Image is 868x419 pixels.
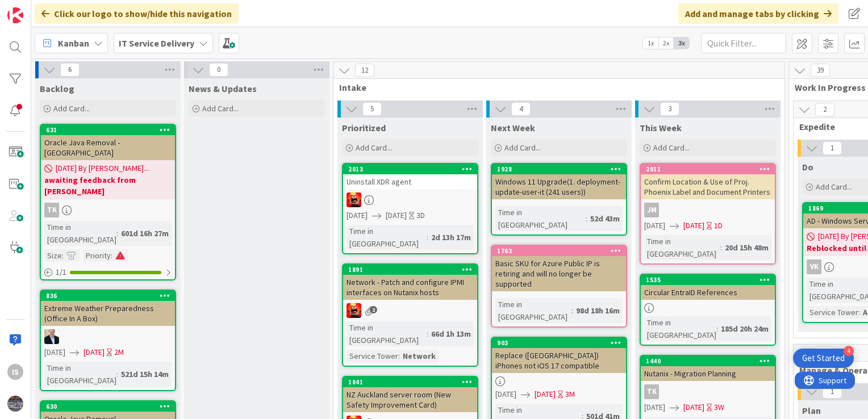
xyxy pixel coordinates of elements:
span: : [62,249,64,262]
div: Basic SKU for Azure Public IP is retiring and will no longer be supported [492,256,626,291]
span: [DATE] [644,220,665,232]
div: Time in [GEOGRAPHIC_DATA] [44,362,116,387]
span: Prioritized [342,122,386,133]
span: This Week [640,122,682,133]
span: : [116,368,118,380]
span: 1 [823,141,842,155]
div: 98d 18h 16m [573,304,623,317]
div: 3W [714,401,724,413]
a: 1891Network - Patch and configure IPMI interfaces on Nutanix hostsVNTime in [GEOGRAPHIC_DATA]:66d... [342,263,478,367]
div: 521d 15h 14m [118,368,172,380]
div: NZ Auckland server room (New Safety Improvement Card) [343,387,477,412]
a: 1535Circular EntraID ReferencesTime in [GEOGRAPHIC_DATA]:185d 20h 24m [640,274,776,346]
a: 2013Uninstall XDR agentVN[DATE][DATE]3DTime in [GEOGRAPHIC_DATA]:2d 13h 17m [342,163,478,254]
div: 185d 20h 24m [718,322,771,335]
div: Time in [GEOGRAPHIC_DATA] [644,235,720,260]
span: 4 [511,102,531,116]
div: TK [644,384,659,399]
div: 1763Basic SKU for Azure Public IP is retiring and will no longer be supported [492,246,626,291]
span: : [571,304,573,317]
span: [DATE] [347,209,368,221]
div: 630 [46,403,175,410]
div: JM [641,203,775,217]
span: : [427,328,428,340]
div: Is [7,364,23,380]
div: Uninstall XDR agent [343,174,477,189]
div: 2011 [646,165,775,173]
div: TK [641,384,775,399]
span: : [116,227,118,240]
div: 903 [492,338,626,348]
div: Service Tower [347,350,398,362]
div: 66d 1h 13m [428,328,474,340]
b: awaiting feedback from [PERSON_NAME] [44,174,172,197]
div: Circular EntraID References [641,285,775,300]
span: : [427,231,428,244]
span: 0 [209,63,228,77]
span: Add Card... [653,143,690,153]
span: : [720,241,722,254]
div: 1440 [641,356,775,366]
div: Priority [83,249,111,262]
div: Confirm Location & Use of Proj. Phoenix Label and Document Printers [641,174,775,199]
span: [DATE] [644,401,665,413]
span: Add Card... [816,182,852,192]
div: Oracle Java Removal - [GEOGRAPHIC_DATA] [41,135,175,160]
a: 1763Basic SKU for Azure Public IP is retiring and will no longer be supportedTime in [GEOGRAPHIC_... [491,245,627,328]
div: 903 [497,339,626,347]
div: 1D [714,220,723,232]
span: Do [802,161,813,173]
div: Size [44,249,62,262]
div: 1891 [343,265,477,275]
span: Support [24,2,52,15]
div: VN [343,192,477,207]
span: 1 / 1 [56,266,66,278]
span: 5 [362,102,382,116]
span: [DATE] [84,346,105,358]
span: 2 [370,306,377,313]
span: : [111,249,112,262]
div: 836Extreme Weather Preparedness (Office In A Box) [41,291,175,326]
span: Kanban [58,36,89,50]
div: 631Oracle Java Removal - [GEOGRAPHIC_DATA] [41,125,175,160]
span: 2x [658,37,674,49]
span: 6 [60,63,80,77]
span: : [398,350,400,362]
a: 2011Confirm Location & Use of Proj. Phoenix Label and Document PrintersJM[DATE][DATE]1DTime in [G... [640,163,776,265]
div: 52d 43m [587,212,623,225]
div: Open Get Started checklist, remaining modules: 4 [793,349,854,368]
img: HO [44,329,59,344]
div: 1891 [348,266,477,274]
div: 1928 [492,164,626,174]
div: TK [44,203,59,217]
div: 1440 [646,357,775,365]
div: 1763 [492,246,626,256]
span: 30 [815,346,834,360]
span: Backlog [40,83,74,94]
span: 2 [815,103,834,116]
div: Click our logo to show/hide this navigation [35,3,239,24]
a: 836Extreme Weather Preparedness (Office In A Box)HO[DATE][DATE]2MTime in [GEOGRAPHIC_DATA]:521d 1... [40,290,176,391]
div: 836 [46,292,175,300]
div: Extreme Weather Preparedness (Office In A Box) [41,301,175,326]
div: 2d 13h 17m [428,231,474,244]
img: Visit kanbanzone.com [7,7,23,23]
div: 1/1 [41,265,175,279]
span: Add Card... [53,103,90,114]
span: : [716,322,718,335]
div: Time in [GEOGRAPHIC_DATA] [347,321,427,346]
div: Time in [GEOGRAPHIC_DATA] [495,206,586,231]
div: Time in [GEOGRAPHIC_DATA] [44,221,116,246]
span: [DATE] [683,401,704,413]
input: Quick Filter... [701,33,786,53]
div: Replace ([GEOGRAPHIC_DATA]) iPhones not iOS 17 compatible [492,348,626,373]
div: VN [343,303,477,318]
div: Time in [GEOGRAPHIC_DATA] [347,225,427,250]
span: [DATE] [386,209,407,221]
span: [DATE] [495,388,516,400]
div: HO [41,329,175,344]
img: avatar [7,396,23,412]
span: 12 [355,64,374,77]
div: 1535 [646,276,775,284]
div: 4 [844,346,854,356]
